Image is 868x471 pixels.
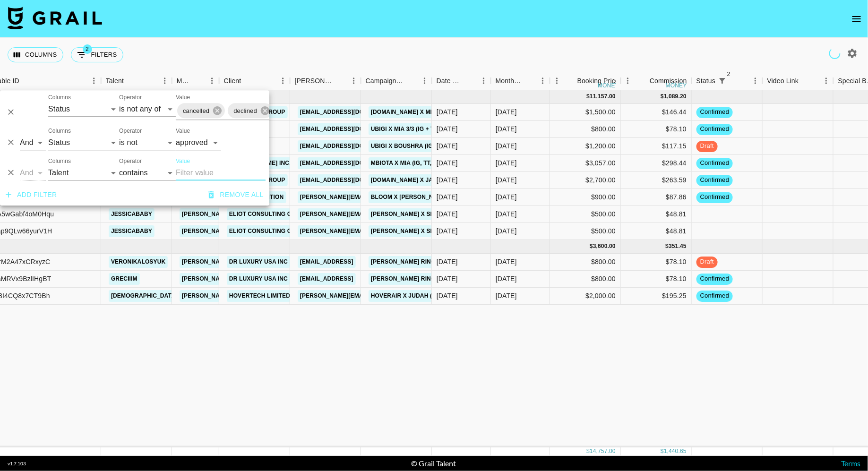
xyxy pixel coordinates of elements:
[106,72,124,90] div: Talent
[227,290,292,302] a: HOVERTECH LIMITED
[8,461,26,467] div: v 1.7.103
[536,74,550,88] button: Menu
[361,72,432,90] div: Campaign (Type)
[437,107,458,117] div: 18/08/2025
[227,256,290,268] a: DR LUXURY USA INC
[227,225,324,237] a: Eliot Consulting Group LLC
[564,74,577,87] button: Sort
[696,72,716,90] div: Status
[4,105,18,120] button: Delete
[369,140,484,152] a: Ubigi x Boushra (IG + TT, 3 Stories)
[124,74,137,87] button: Sort
[464,74,477,87] button: Sort
[4,136,18,150] button: Delete
[437,291,458,300] div: 10/07/2025
[550,155,621,172] div: $3,057.00
[369,208,485,220] a: [PERSON_NAME] x Skin&Lab (TT - 1/2)
[763,72,834,90] div: Video Link
[437,209,458,219] div: 16/09/2025
[590,242,593,250] div: $
[437,124,458,134] div: 11/08/2025
[496,175,517,185] div: Sep '25
[550,172,621,189] div: $2,700.00
[20,135,46,150] select: Logic operator
[621,288,692,305] div: $195.25
[715,74,729,87] div: 2 active filters
[8,7,102,29] img: Grail Talent
[496,274,517,283] div: Jun '25
[437,141,458,151] div: 23/07/2025
[621,206,692,223] div: $48.81
[176,94,190,102] label: Value
[496,209,517,219] div: Sep '25
[219,72,290,90] div: Client
[437,274,458,283] div: 15/05/2025
[298,123,404,135] a: [EMAIL_ADDRESS][DOMAIN_NAME]
[669,242,687,250] div: 351.45
[496,226,517,236] div: Sep '25
[593,242,616,250] div: 3,600.00
[228,105,263,116] span: declined
[550,254,621,271] div: $800.00
[180,225,334,237] a: [PERSON_NAME][EMAIL_ADDRESS][DOMAIN_NAME]
[20,165,46,180] select: Logic operator
[437,72,464,90] div: Date Created
[586,93,590,101] div: $
[19,74,33,87] button: Sort
[819,74,834,88] button: Menu
[550,271,621,288] div: $800.00
[696,108,733,117] span: confirmed
[496,291,517,300] div: Jun '25
[224,72,241,90] div: Client
[298,256,356,268] a: [EMAIL_ADDRESS]
[180,256,334,268] a: [PERSON_NAME][EMAIL_ADDRESS][DOMAIN_NAME]
[550,223,621,240] div: $500.00
[696,193,733,202] span: confirmed
[298,225,452,237] a: [PERSON_NAME][EMAIL_ADDRESS][DOMAIN_NAME]
[177,103,225,118] div: cancelled
[696,274,733,283] span: confirmed
[621,271,692,288] div: $78.10
[692,72,763,90] div: Status
[841,459,860,468] a: Terms
[241,74,254,87] button: Sort
[369,106,472,118] a: [DOMAIN_NAME] x Mia (1 IG Reel)
[290,72,361,90] div: Booker
[109,208,155,220] a: jessicababy
[298,208,452,220] a: [PERSON_NAME][EMAIL_ADDRESS][DOMAIN_NAME]
[847,9,866,28] button: open drawer
[71,47,123,62] button: Show filters
[83,44,92,54] span: 2
[48,157,71,165] label: Columns
[298,106,404,118] a: [EMAIL_ADDRESS][DOMAIN_NAME]
[636,74,650,87] button: Sort
[621,74,635,88] button: Menu
[101,72,172,90] div: Talent
[550,189,621,206] div: $900.00
[437,175,458,185] div: 18/08/2025
[696,257,718,266] span: draft
[298,174,404,186] a: [EMAIL_ADDRESS][DOMAIN_NAME]
[621,155,692,172] div: $298.44
[369,256,508,268] a: [PERSON_NAME] Ring x [PERSON_NAME] (1IG)
[715,74,729,87] button: Show filters
[369,123,475,135] a: Ubigi x Mia 3/3 (IG + TT, 3 Stories)
[180,290,334,302] a: [PERSON_NAME][EMAIL_ADDRESS][DOMAIN_NAME]
[621,172,692,189] div: $263.59
[109,225,155,237] a: jessicababy
[437,158,458,168] div: 18/08/2025
[228,103,273,118] div: declined
[496,257,517,266] div: Jun '25
[418,74,432,88] button: Menu
[550,206,621,223] div: $500.00
[347,74,361,88] button: Menu
[496,124,517,134] div: Sep '25
[119,127,142,135] label: Operator
[432,72,491,90] div: Date Created
[491,72,550,90] div: Month Due
[496,141,517,151] div: Sep '25
[298,191,452,203] a: [PERSON_NAME][EMAIL_ADDRESS][DOMAIN_NAME]
[661,447,664,455] div: $
[369,273,507,285] a: [PERSON_NAME] Ring x [GEOGRAPHIC_DATA]
[298,273,356,285] a: [EMAIL_ADDRESS]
